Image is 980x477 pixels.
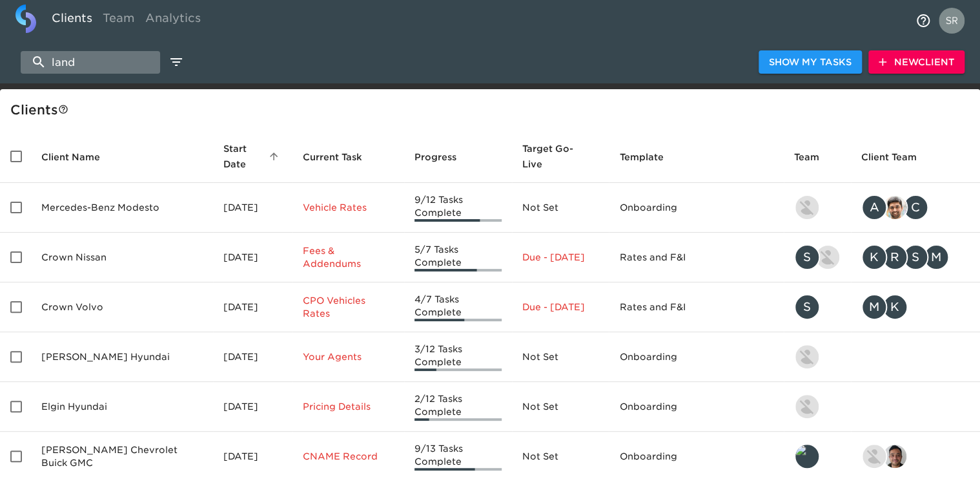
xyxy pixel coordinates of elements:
[794,344,841,370] div: kevin.lo@roadster.com
[213,282,292,332] td: [DATE]
[795,395,819,418] img: kevin.lo@roadster.com
[795,445,819,468] img: leland@roadster.com
[795,345,819,368] img: kevin.lo@roadster.com
[861,443,970,469] div: nikko.foster@roadster.com, sai@simplemnt.com
[97,5,140,36] a: Team
[619,149,680,165] span: Template
[609,282,784,332] td: Rates and F&I
[816,246,839,269] img: austin@roadster.com
[303,244,394,270] p: Fees & Addendums
[794,443,841,469] div: leland@roadster.com
[879,54,954,70] span: New Client
[213,332,292,382] td: [DATE]
[512,332,609,382] td: Not Set
[303,294,394,320] p: CPO Vehicles Rates
[609,233,784,282] td: Rates and F&I
[10,100,975,120] div: Client s
[404,233,512,282] td: 5/7 Tasks Complete
[404,282,512,332] td: 4/7 Tasks Complete
[31,332,213,382] td: [PERSON_NAME] Hyundai
[609,382,784,432] td: Onboarding
[861,294,970,320] div: mcooley@crowncars.com, kwilson@crowncars.com
[883,445,906,468] img: sai@simplemnt.com
[404,183,512,233] td: 9/12 Tasks Complete
[923,244,949,270] div: M
[861,244,970,270] div: kwilson@crowncars.com, rrobins@crowncars.com, sparent@crowncars.com, mcooley@crowncars.com
[903,195,928,220] div: C
[15,5,36,33] img: logo
[794,294,841,320] div: savannah@roadster.com
[31,183,213,233] td: Mercedes-Benz Modesto
[522,301,599,313] p: Due - [DATE]
[759,50,862,74] button: Show My Tasks
[861,195,970,220] div: angelique.nurse@roadster.com, sandeep@simplemnt.com, clayton.mandel@roadster.com
[794,244,820,270] div: S
[512,382,609,432] td: Not Set
[861,195,887,220] div: A
[512,183,609,233] td: Not Set
[908,5,939,36] button: notifications
[303,400,394,413] p: Pricing Details
[863,445,886,468] img: nikko.foster@roadster.com
[31,282,213,332] td: Crown Volvo
[794,195,841,220] div: kevin.lo@roadster.com
[883,196,906,219] img: sandeep@simplemnt.com
[861,244,887,270] div: K
[609,332,784,382] td: Onboarding
[794,244,841,270] div: savannah@roadster.com, austin@roadster.com
[41,149,117,165] span: Client Name
[861,294,887,320] div: M
[404,332,512,382] td: 3/12 Tasks Complete
[46,5,97,36] a: Clients
[31,382,213,432] td: Elgin Hyundai
[213,382,292,432] td: [DATE]
[522,141,582,172] span: Target Go-Live
[213,183,292,233] td: [DATE]
[882,244,908,270] div: R
[868,50,965,74] button: NewClient
[861,149,934,165] span: Client Team
[303,149,362,165] span: This is the next Task in this Hub that should be completed
[21,51,160,74] input: search
[303,201,394,214] p: Vehicle Rates
[794,149,836,165] span: Team
[404,382,512,432] td: 2/12 Tasks Complete
[303,149,379,165] span: Current Task
[794,394,841,419] div: kevin.lo@roadster.com
[223,141,281,172] span: Start Date
[58,104,68,114] svg: This is a list of all of your clients and clients shared with you
[414,149,473,165] span: Progress
[303,350,394,363] p: Your Agents
[794,294,820,320] div: S
[522,141,599,172] span: Target Go-Live
[769,54,852,70] span: Show My Tasks
[903,244,928,270] div: S
[303,450,394,463] p: CNAME Record
[882,294,908,320] div: K
[609,183,784,233] td: Onboarding
[140,5,206,36] a: Analytics
[31,233,213,282] td: Crown Nissan
[522,251,599,264] p: Due - [DATE]
[795,196,819,219] img: kevin.lo@roadster.com
[213,233,292,282] td: [DATE]
[165,51,187,73] button: edit
[939,8,965,34] img: Profile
